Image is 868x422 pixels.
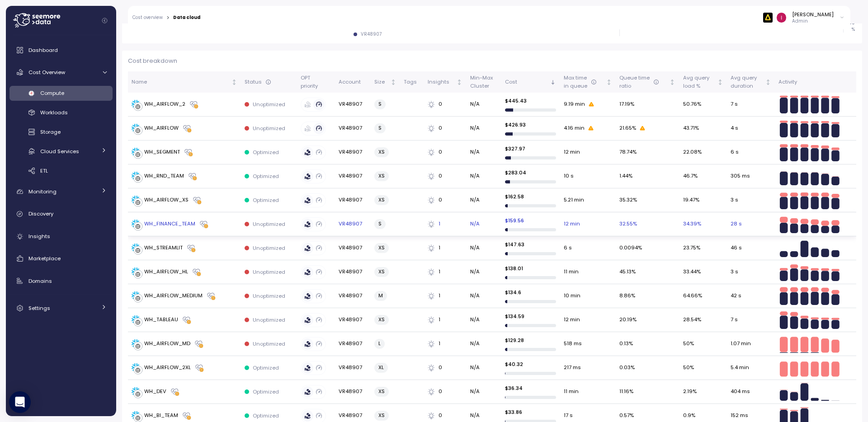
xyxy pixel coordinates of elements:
span: 2.19 % [683,388,697,396]
td: VR48907 [335,356,371,380]
div: Not sorted [390,79,396,85]
div: WH_RND_TEAM [144,172,184,180]
p: Admin [792,18,834,24]
span: 33.44 % [683,268,701,276]
p: $ 327.97 [505,145,557,152]
p: Optimized [253,388,279,395]
span: 1.44 % [619,172,632,180]
td: N/A [467,117,501,141]
td: VR48907 [335,260,371,284]
span: XS [378,315,385,324]
div: 0 [428,388,463,396]
p: $ 134.59 [505,313,557,320]
td: 46 s [727,236,775,260]
div: 0 [428,196,463,204]
div: WH_AIRFLOW_2XL [144,364,191,372]
td: 7 s [727,308,775,332]
td: 305 ms [727,164,775,188]
span: 10 s [564,172,574,180]
span: Discovery [28,210,53,217]
p: Unoptimized [253,340,285,347]
div: Account [339,78,367,86]
a: Insights [9,227,113,245]
p: $ 33.86 [505,408,557,416]
div: 1 [428,316,463,324]
div: Not sorted [231,79,237,85]
th: Avg queryload %Not sorted [679,71,727,93]
span: 12 min [564,316,580,324]
p: Unoptimized [253,220,285,228]
a: Marketplace [9,249,113,267]
span: 50 % [683,364,694,372]
p: $ 36.34 [505,384,557,392]
span: 518 ms [564,340,582,348]
span: 0.9 % [683,412,695,420]
span: 217 ms [564,364,581,372]
div: WH_STREAMLIT [144,244,183,252]
span: Marketplace [28,255,61,262]
span: 5.21 min [564,196,584,204]
span: XS [378,171,385,181]
div: WH_BI_TEAM [144,412,178,420]
span: 22.08 % [683,148,702,156]
span: S [378,123,382,133]
a: Storage [9,125,113,140]
span: Storage [40,128,61,136]
td: N/A [467,236,501,260]
img: ACg8ocKLuhHFaZBJRg6H14Zm3JrTaqN1bnDy5ohLcNYWE-rfMITsOg=s96-c [777,13,786,22]
p: $ 138.01 [505,265,557,272]
div: Not sorted [606,79,612,85]
td: 7 s [727,93,775,117]
span: 28.54 % [683,316,701,324]
div: Size [374,78,389,86]
td: 404 ms [727,380,775,404]
td: VR48907 [335,164,371,188]
span: XS [378,387,385,396]
div: Activity [778,78,853,86]
p: $ 159.56 [505,217,557,224]
span: 0.57 % [619,412,634,420]
p: Unoptimized [253,268,285,276]
td: VR48907 [335,141,371,164]
span: 11.16 % [619,388,633,396]
div: 0 [428,364,463,372]
th: InsightsNot sorted [424,71,466,93]
td: N/A [467,212,501,236]
div: Sorted descending [550,79,556,85]
div: WH_AIRFLOW_MEDIUM [144,292,203,300]
td: N/A [467,380,501,404]
div: 1 [428,340,463,348]
div: Insights [428,78,455,86]
span: Cost Overview [28,69,65,76]
p: Optimized [253,364,279,371]
div: OPT priority [301,74,331,90]
td: VR48907 [335,308,371,332]
span: 0.13 % [619,340,633,348]
div: Name [132,78,230,86]
td: 28 s [727,212,775,236]
span: 12 min [564,148,580,156]
th: Avg querydurationNot sorted [727,71,775,93]
p: Optimized [253,149,279,156]
p: Cost breakdown [128,56,856,66]
span: 32.55 % [619,220,637,228]
span: Monitoring [28,188,57,195]
p: Unoptimized [253,125,285,132]
span: 20.19 % [619,316,637,324]
td: 3 s [727,260,775,284]
p: $ 426.93 [505,121,557,128]
span: S [378,99,382,109]
span: 34.39 % [683,220,701,228]
button: Collapse navigation [99,17,110,24]
span: Workloads [40,109,68,116]
span: XS [378,411,385,420]
td: 4 s [727,117,775,141]
td: N/A [467,356,501,380]
div: Max time in queue [564,74,604,90]
td: N/A [467,260,501,284]
div: 0 [428,412,463,420]
a: Cost Overview [9,63,113,81]
th: SizeNot sorted [371,71,400,93]
td: VR48907 [335,117,371,141]
span: ETL [40,167,48,174]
